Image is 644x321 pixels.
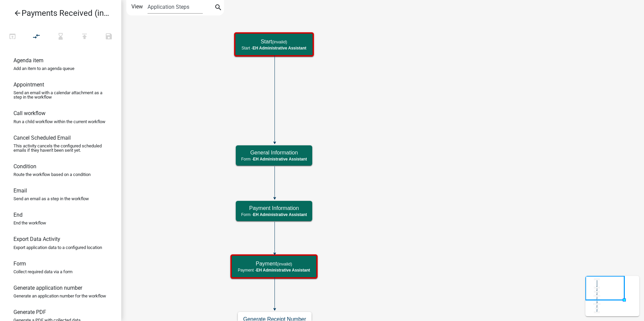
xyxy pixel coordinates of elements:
[13,260,26,267] h6: Form
[241,46,307,50] p: Start -
[272,39,287,44] small: (invalid)
[13,245,102,250] p: Export application data to a configured location
[256,268,310,273] span: EH Administrative Assistant
[13,187,27,194] h6: Email
[213,3,224,13] button: search
[238,268,310,273] p: Payment -
[13,119,105,124] p: Run a child workflow within the current workflow
[13,197,89,201] p: Send an email as a step in the workflow
[13,285,82,291] h6: Generate application number
[253,212,307,217] span: EH Administrative Assistant
[238,260,310,267] h5: Payment
[80,32,89,42] i: publish
[5,5,110,21] a: Payments Received (internal)
[105,32,113,42] i: save
[13,221,46,225] p: End the workflow
[13,294,106,298] p: Generate an application number for the workflow
[57,32,65,42] i: hourglass_bottom
[13,110,45,116] h6: Call workflow
[13,236,60,242] h6: Export Data Activity
[13,57,43,64] h6: Agenda item
[241,205,307,211] h5: Payment Information
[8,32,17,42] i: open_in_browser
[241,212,307,217] p: Form -
[13,81,44,88] h6: Appointment
[72,30,97,44] button: Publish
[13,144,108,152] p: This activity cancels the configured scheduled emails if they haven't been sent yet.
[241,149,307,156] h5: General Information
[0,30,25,44] button: Test Workflow
[13,172,91,177] p: Route the workflow based on a condition
[33,32,41,42] i: compare_arrows
[13,270,72,274] p: Collect required data via a form
[24,30,49,44] button: Auto Layout
[253,46,307,50] span: EH Administrative Assistant
[13,91,108,99] p: Send an email with a calendar attachment as a step in the workflow
[13,212,23,218] h6: End
[13,9,22,19] i: arrow_back
[13,66,74,71] p: Add an item to an agenda queue
[214,3,222,13] i: search
[49,30,73,44] button: Validating Workflow
[13,309,46,315] h6: Generate PDF
[97,30,121,44] button: Save
[0,30,121,46] div: Workflow actions
[253,157,307,162] span: EH Administrative Assistant
[13,135,71,141] h6: Cancel Scheduled Email
[13,163,36,170] h6: Condition
[277,261,292,266] small: (invalid)
[241,157,307,162] p: Form -
[241,38,307,45] h5: Start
